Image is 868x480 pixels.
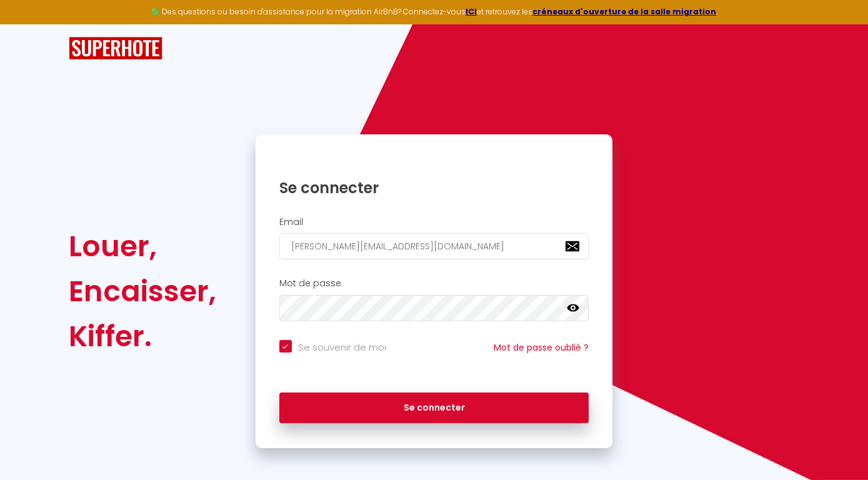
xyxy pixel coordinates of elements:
[494,341,589,354] a: Mot de passe oublié ?
[466,6,477,17] a: ICI
[532,6,716,17] a: créneaux d'ouverture de la salle migration
[279,233,589,259] input: Ton Email
[69,314,216,359] div: Kiffer.
[69,269,216,314] div: Encaisser,
[279,217,589,227] h2: Email
[69,224,216,269] div: Louer,
[279,178,589,197] h1: Se connecter
[279,392,589,424] button: Se connecter
[69,37,162,60] img: SuperHote logo
[279,278,589,289] h2: Mot de passe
